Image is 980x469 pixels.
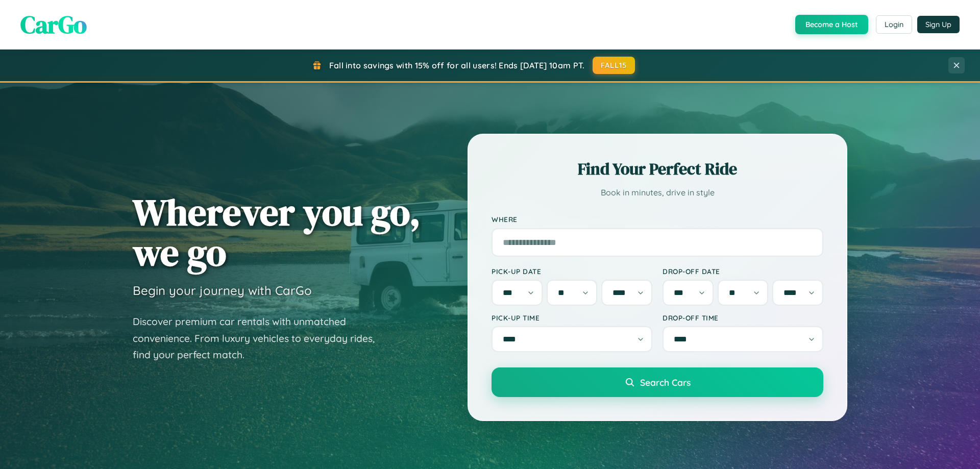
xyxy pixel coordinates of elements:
h1: Wherever you go, we go [133,192,421,273]
button: Become a Host [795,15,868,34]
label: Pick-up Time [492,313,652,322]
label: Pick-up Date [492,267,652,276]
label: Where [492,215,823,224]
button: Search Cars [492,367,823,397]
p: Book in minutes, drive in style [492,185,823,200]
span: CarGo [20,8,87,41]
button: Sign Up [917,16,960,33]
h2: Find Your Perfect Ride [492,158,823,180]
span: Fall into savings with 15% off for all users! Ends [DATE] 10am PT. [329,60,585,70]
p: Discover premium car rentals with unmatched convenience. From luxury vehicles to everyday rides, ... [133,313,388,363]
label: Drop-off Date [663,267,823,276]
button: FALL15 [593,57,635,74]
h3: Begin your journey with CarGo [133,283,312,298]
label: Drop-off Time [663,313,823,322]
button: Login [876,15,912,34]
span: Search Cars [640,377,691,388]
